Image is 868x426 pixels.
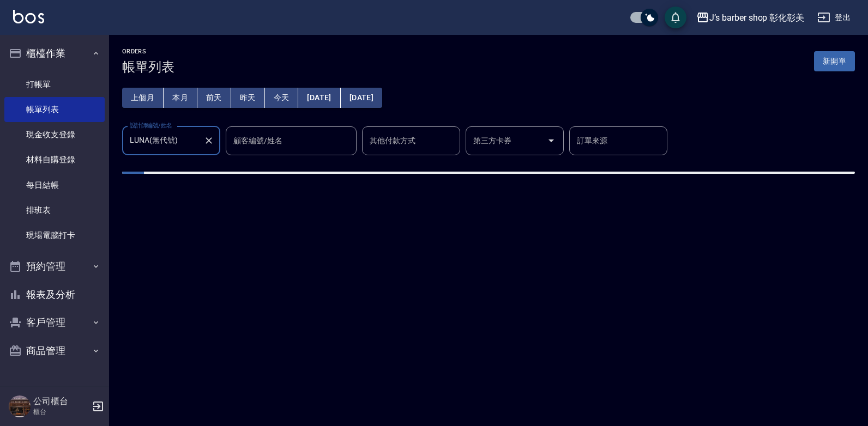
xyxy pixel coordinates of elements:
button: 上個月 [122,88,164,108]
a: 現場電腦打卡 [4,223,105,248]
a: 打帳單 [4,72,105,97]
div: J’s barber shop 彰化彰美 [709,11,804,25]
img: Person [9,395,31,417]
button: [DATE] [298,88,340,108]
p: 櫃台 [33,407,89,417]
button: 櫃檯作業 [4,39,105,68]
a: 每日結帳 [4,173,105,198]
button: 報表及分析 [4,281,105,309]
button: 商品管理 [4,337,105,365]
a: 新開單 [814,56,855,66]
h3: 帳單列表 [122,59,174,75]
a: 排班表 [4,198,105,223]
button: 預約管理 [4,252,105,281]
button: 昨天 [231,88,265,108]
button: 前天 [197,88,231,108]
h2: ORDERS [122,48,174,55]
button: 本月 [164,88,197,108]
button: 今天 [265,88,299,108]
button: 登出 [813,8,855,28]
label: 設計師編號/姓名 [130,121,172,130]
h5: 公司櫃台 [33,396,89,407]
button: [DATE] [341,88,382,108]
button: 客戶管理 [4,308,105,337]
a: 帳單列表 [4,97,105,122]
button: Open [542,132,560,149]
a: 現金收支登錄 [4,122,105,147]
button: 新開單 [814,51,855,71]
button: Clear [201,133,216,148]
img: Logo [13,10,44,23]
a: 材料自購登錄 [4,147,105,172]
button: J’s barber shop 彰化彰美 [692,7,809,29]
button: save [665,7,686,28]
